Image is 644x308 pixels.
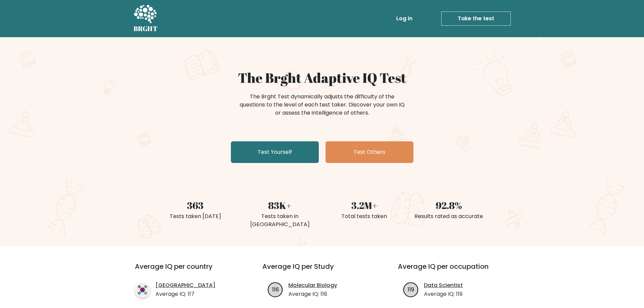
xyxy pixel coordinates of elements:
[411,198,487,212] div: 92.8%
[408,285,414,293] text: 119
[134,3,158,34] a: BRGHT
[156,281,215,289] a: [GEOGRAPHIC_DATA]
[326,141,413,163] a: Test Others
[326,198,403,212] div: 3.2M+
[424,290,463,298] p: Average IQ: 119
[262,262,382,279] h3: Average IQ per Study
[393,12,415,25] a: Log in
[135,262,238,279] h3: Average IQ per country
[288,281,337,289] a: Molecular Biology
[135,282,150,298] img: country
[157,212,234,220] div: Tests taken [DATE]
[242,212,318,229] div: Tests taken in [GEOGRAPHIC_DATA]
[156,290,215,298] p: Average IQ: 117
[242,198,318,212] div: 83K+
[326,212,403,220] div: Total tests taken
[411,212,487,220] div: Results rated as accurate
[441,11,511,26] a: Take the test
[134,25,158,33] h5: BRGHT
[424,281,463,289] a: Data Scientist
[157,198,234,212] div: 363
[238,93,407,117] div: The Brght Test dynamically adjusts the difficulty of the questions to the level of each test take...
[398,262,517,279] h3: Average IQ per occupation
[231,141,319,163] a: Test Yourself
[272,285,279,293] text: 116
[157,70,487,86] h1: The Brght Adaptive IQ Test
[288,290,337,298] p: Average IQ: 116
